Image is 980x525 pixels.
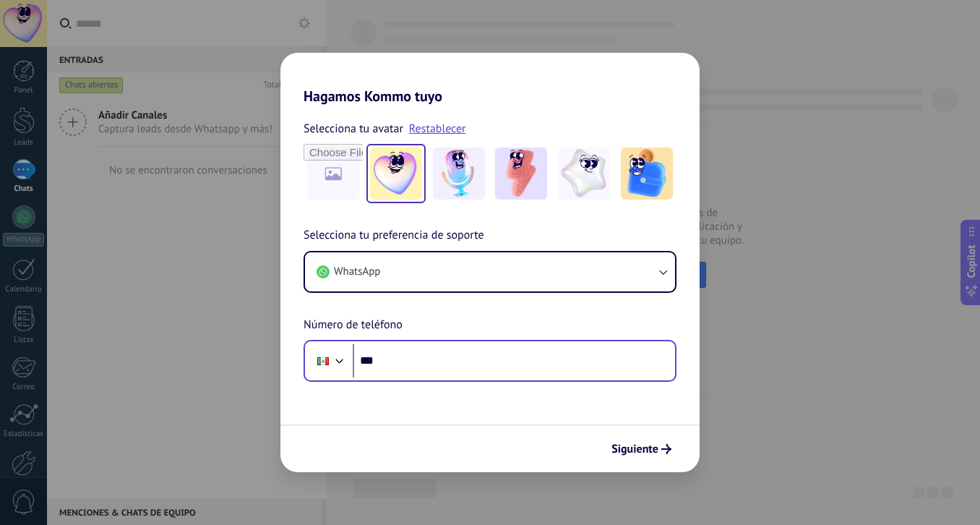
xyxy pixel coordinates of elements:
span: Selecciona tu preferencia de soporte [304,226,484,245]
img: -5.jpeg [621,148,673,200]
span: Selecciona tu avatar [304,119,403,138]
button: Siguiente [605,437,678,461]
div: Mexico: + 52 [309,346,337,376]
img: -4.jpeg [558,148,610,200]
span: WhatsApp [334,265,380,279]
button: WhatsApp [305,252,675,291]
img: -3.jpeg [495,148,547,200]
img: -1.jpeg [370,148,422,200]
span: Siguiente [611,444,658,454]
a: Restablecer [409,121,466,136]
span: Número de teléfono [304,316,403,335]
h2: Hagamos Kommo tuyo [280,53,700,105]
img: -2.jpeg [433,148,485,200]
